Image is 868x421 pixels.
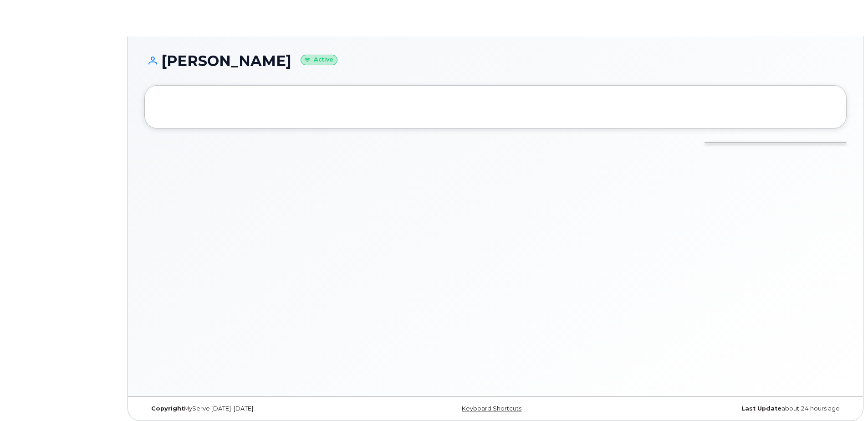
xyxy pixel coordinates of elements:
[301,55,337,65] small: Active
[144,405,378,412] div: MyServe [DATE]–[DATE]
[741,405,781,412] strong: Last Update
[462,405,521,412] a: Keyboard Shortcuts
[151,405,184,412] strong: Copyright
[144,53,847,69] h1: [PERSON_NAME]
[613,405,847,412] div: about 24 hours ago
